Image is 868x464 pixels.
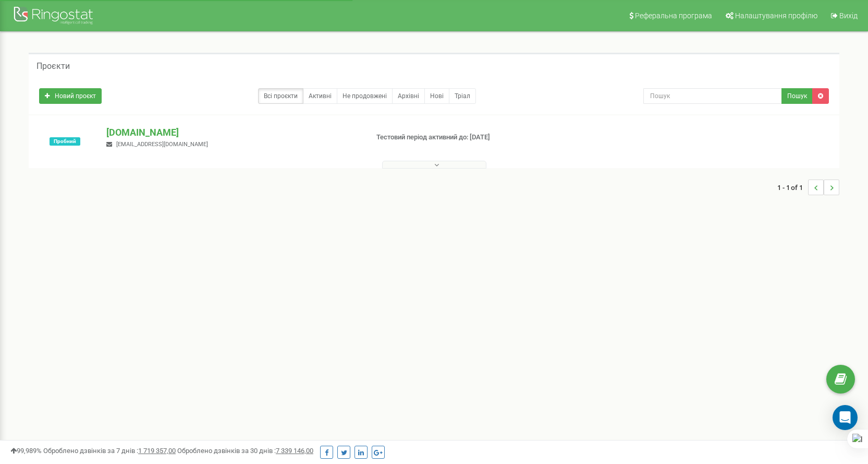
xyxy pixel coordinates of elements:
span: [EMAIL_ADDRESS][DOMAIN_NAME] [116,141,208,148]
a: Тріал [449,88,476,104]
span: Оброблено дзвінків за 7 днів : [43,447,176,455]
span: Пробний [50,137,80,146]
a: Не продовжені [337,88,393,104]
div: Open Intercom Messenger [833,405,858,430]
h5: Проєкти [36,62,70,71]
span: Налаштування профілю [735,11,817,20]
a: Активні [303,88,337,104]
u: 1 719 357,00 [138,447,176,455]
a: Всі проєкти [258,88,303,104]
p: Тестовий період активний до: [DATE] [376,133,562,142]
input: Пошук [643,88,782,104]
a: Архівні [392,88,425,104]
nav: ... [777,169,839,206]
span: Оброблено дзвінків за 30 днів : [177,447,313,455]
a: Нові [424,88,449,104]
span: Реферальна програма [635,11,712,20]
button: Пошук [781,88,813,104]
span: Вихід [839,11,858,20]
p: [DOMAIN_NAME] [106,126,359,139]
span: 99,989% [10,447,42,455]
u: 7 339 146,00 [276,447,313,455]
span: 1 - 1 of 1 [777,180,808,195]
a: Новий проєкт [39,88,102,104]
